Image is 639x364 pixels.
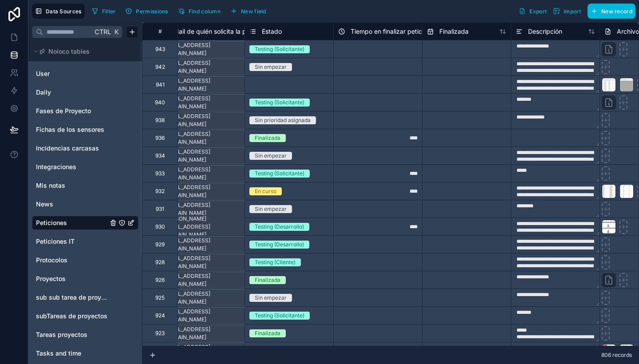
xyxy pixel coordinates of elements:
[122,4,174,18] a: Permissions
[36,69,108,78] a: User
[255,134,280,142] div: Finalizada
[255,258,296,266] div: Testing (Cliente)
[36,218,67,227] span: Peticiones
[163,95,239,111] div: [EMAIL_ADDRESS][DOMAIN_NAME]
[255,116,311,124] div: Sin prioridad asignada
[36,349,108,358] a: Tasks and time
[255,63,287,71] div: Sin empezar
[351,27,430,36] span: Tiempo en finalizar petición
[163,148,239,164] div: [EMAIL_ADDRESS][DOMAIN_NAME]
[255,329,280,337] div: Finalizada
[36,107,91,115] span: Fases de Proyecto
[36,162,76,171] span: Integraciones
[163,41,239,57] div: [EMAIL_ADDRESS][DOMAIN_NAME]
[163,308,239,324] div: [EMAIL_ADDRESS][DOMAIN_NAME]
[163,272,239,288] div: [EMAIL_ADDRESS][DOMAIN_NAME]
[241,8,266,15] span: New field
[94,26,112,37] span: Ctrl
[155,46,165,53] div: 943
[155,259,165,266] div: 928
[36,218,108,227] a: Peticiones
[262,27,282,36] span: Estado
[155,117,165,124] div: 938
[255,276,280,284] div: Finalizada
[227,4,269,18] button: New field
[36,237,108,246] a: Peticiones IT
[36,237,75,246] span: Peticiones IT
[155,241,165,248] div: 929
[439,27,469,36] span: Finalizada
[155,294,165,301] div: 925
[601,8,632,15] span: New record
[36,256,108,265] a: Protocolos
[36,88,108,97] a: Daily
[102,8,116,15] span: Filter
[36,125,108,134] a: Fichas de los sensores
[255,223,304,231] div: Testing (Desarrollo)
[36,330,108,339] a: Tareas proyectos
[36,88,51,97] span: Daily
[48,47,90,56] span: Noloco tables
[32,253,138,267] div: Protocolos
[36,274,108,283] a: Proyectos
[36,293,108,302] a: sub sub tarea de proyectos
[155,277,165,284] div: 926
[113,29,119,35] span: K
[32,67,138,81] div: User
[163,343,239,359] div: [EMAIL_ADDRESS][DOMAIN_NAME]
[36,181,108,190] a: Mis notas
[36,330,87,339] span: Tareas proyectos
[601,352,632,359] span: 806 records
[32,216,138,230] div: Peticiones
[255,205,287,213] div: Sin empezar
[163,166,239,182] div: [EMAIL_ADDRESS][DOMAIN_NAME]
[584,4,635,19] a: New record
[255,187,276,195] div: En curso
[163,112,239,128] div: [EMAIL_ADDRESS][DOMAIN_NAME]
[155,63,165,71] div: 942
[36,144,99,153] span: Incidencias carcasas
[516,4,550,19] button: Export
[36,349,81,358] span: Tasks and time
[32,45,133,58] button: Noloco tables
[588,4,635,19] button: New record
[36,125,104,134] span: Fichas de los sensores
[529,8,547,15] span: Export
[36,312,108,320] a: subTareas de proyectos
[163,237,239,253] div: [EMAIL_ADDRESS][DOMAIN_NAME]
[255,170,304,178] div: Testing (Solicitante)
[255,294,287,302] div: Sin empezar
[189,8,221,15] span: Find column
[155,330,165,337] div: 923
[32,272,138,286] div: Proyectos
[156,206,164,213] div: 931
[255,152,287,160] div: Sin empezar
[255,45,304,53] div: Testing (Solicitante)
[32,290,138,305] div: sub sub tarea de proyectos
[155,312,165,319] div: 924
[32,123,138,137] div: Fichas de los sensores
[36,181,65,190] span: Mis notas
[564,8,581,15] span: Import
[46,8,82,15] span: Data Sources
[163,201,239,217] div: [EMAIL_ADDRESS][DOMAIN_NAME]
[32,234,138,249] div: Peticiones IT
[255,241,304,249] div: Testing (Desarrollo)
[36,274,66,283] span: Proyectos
[36,200,108,209] a: News
[32,197,138,211] div: News
[163,59,239,75] div: [EMAIL_ADDRESS][DOMAIN_NAME]
[155,188,165,195] div: 932
[528,27,562,36] span: Descripción
[32,104,138,118] div: Fases de Proyecto
[32,328,138,342] div: Tareas proyectos
[155,223,165,230] div: 930
[163,130,239,146] div: [EMAIL_ADDRESS][DOMAIN_NAME]
[175,4,224,18] button: Find column
[155,99,165,106] div: 940
[32,309,138,323] div: subTareas de proyectos
[36,107,108,115] a: Fases de Proyecto
[36,69,50,78] span: User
